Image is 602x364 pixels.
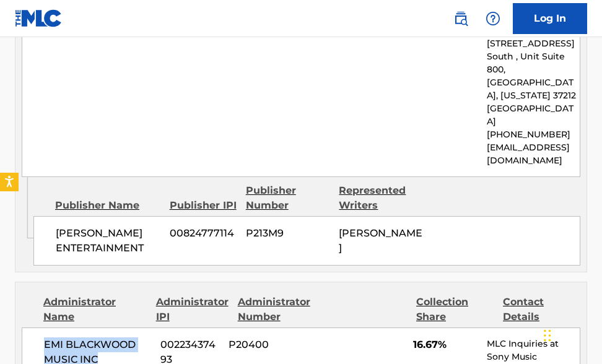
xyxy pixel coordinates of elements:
[487,102,580,128] p: [GEOGRAPHIC_DATA]
[416,295,494,324] div: Collection Share
[448,6,473,31] a: Public Search
[56,226,160,256] span: [PERSON_NAME] ENTERTAINMENT
[339,227,422,254] span: [PERSON_NAME]
[156,295,229,324] div: Administrator IPI
[170,226,237,241] span: 00824777114
[43,295,147,324] div: Administrator Name
[503,295,580,324] div: Contact Details
[453,11,468,26] img: search
[339,183,423,213] div: Represented Writers
[238,295,315,324] div: Administrator Number
[540,305,602,364] iframe: Chat Widget
[55,198,160,213] div: Publisher Name
[486,11,500,26] img: help
[487,128,580,141] p: [PHONE_NUMBER]
[513,3,587,34] a: Log In
[246,183,330,213] div: Publisher Number
[170,198,237,213] div: Publisher IPI
[487,37,580,76] p: [STREET_ADDRESS] South , Unit Suite 800,
[544,317,551,354] div: Drag
[246,226,329,241] span: P213M9
[15,9,63,27] img: MLC Logo
[487,141,580,167] p: [EMAIL_ADDRESS][DOMAIN_NAME]
[229,337,309,352] span: P20400
[481,6,505,31] div: Help
[487,76,580,102] p: [GEOGRAPHIC_DATA], [US_STATE] 37212
[413,337,478,352] span: 16.67%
